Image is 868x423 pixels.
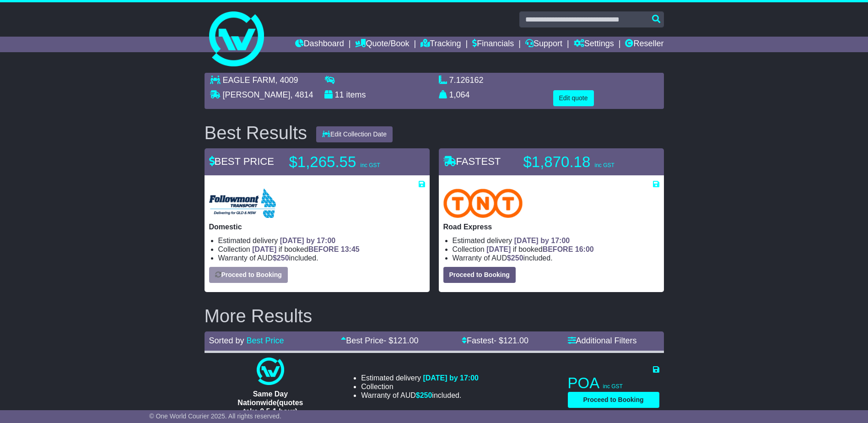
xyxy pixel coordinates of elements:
[625,37,663,52] a: Reseller
[361,391,479,400] li: Warranty of AUD included.
[209,222,425,231] p: Domestic
[383,336,418,345] span: - $
[355,37,409,52] a: Quote/Book
[553,90,594,106] button: Edit quote
[291,90,313,99] span: , 4814
[205,306,664,326] h2: More Results
[453,245,659,254] li: Collection
[341,245,360,253] span: 13:45
[257,358,284,385] img: One World Courier: Same Day Nationwide(quotes take 0.5-1 hour)
[149,412,281,420] span: © One World Courier 2025. All rights reserved.
[574,37,614,52] a: Settings
[568,336,637,345] a: Additional Filters
[209,336,244,345] span: Sorted by
[346,90,366,99] span: items
[421,37,461,52] a: Tracking
[295,37,344,52] a: Dashboard
[449,76,484,85] span: 7.126162
[443,222,659,231] p: Road Express
[568,392,659,408] button: Proceed to Booking
[420,391,432,399] span: 250
[453,254,659,262] li: Warranty of AUD included.
[335,90,344,99] span: 11
[486,245,511,253] span: [DATE]
[360,162,380,168] span: inc GST
[594,162,614,168] span: inc GST
[209,267,288,283] button: Proceed to Booking
[443,189,523,218] img: TNT Domestic: Road Express
[449,90,470,99] span: 1,064
[393,336,418,345] span: 121.00
[523,153,638,171] p: $1,870.18
[525,37,562,52] a: Support
[341,336,418,345] a: Best Price- $121.00
[223,76,275,85] span: EAGLE FARM
[423,374,479,382] span: [DATE] by 17:00
[443,267,516,283] button: Proceed to Booking
[237,390,303,415] span: Same Day Nationwide(quotes take 0.5-1 hour)
[218,236,425,245] li: Estimated delivery
[494,336,528,345] span: - $
[416,391,432,399] span: $
[443,156,501,167] span: FASTEST
[218,245,425,254] li: Collection
[603,383,623,390] span: inc GST
[273,254,289,262] span: $
[462,336,528,345] a: Fastest- $121.00
[252,245,276,253] span: [DATE]
[511,254,523,262] span: 250
[472,37,514,52] a: Financials
[361,374,479,382] li: Estimated delivery
[308,245,339,253] span: BEFORE
[289,153,404,171] p: $1,265.55
[252,245,359,253] span: if booked
[209,189,276,218] img: Followmont Transport: Domestic
[361,382,479,391] li: Collection
[277,254,289,262] span: 250
[275,76,298,85] span: , 4009
[316,126,393,142] button: Edit Collection Date
[200,123,312,143] div: Best Results
[247,336,284,345] a: Best Price
[453,236,659,245] li: Estimated delivery
[514,237,570,244] span: [DATE] by 17:00
[280,237,336,244] span: [DATE] by 17:00
[223,90,291,99] span: [PERSON_NAME]
[507,254,523,262] span: $
[486,245,593,253] span: if booked
[543,245,573,253] span: BEFORE
[218,254,425,262] li: Warranty of AUD included.
[209,156,274,167] span: BEST PRICE
[503,336,528,345] span: 121.00
[575,245,594,253] span: 16:00
[568,374,659,392] p: POA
